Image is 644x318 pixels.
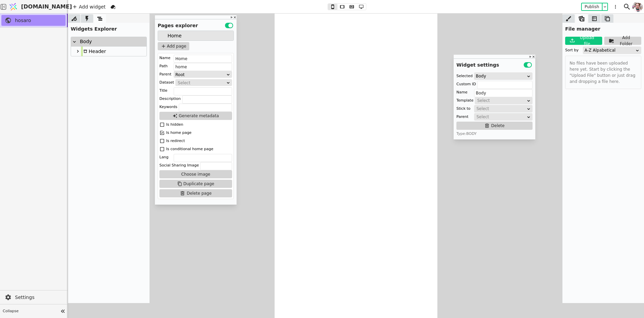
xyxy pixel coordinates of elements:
[159,104,177,110] div: Keywords
[168,31,181,40] div: Home
[456,73,473,79] div: Selected
[159,63,168,70] div: Path
[3,308,58,314] span: Collapse
[159,180,232,188] button: Duplicate page
[159,95,181,102] div: Description
[632,1,643,13] img: 1611404642663-DSC_1169-po-%D1%81cropped.jpg
[456,89,467,96] div: Name
[71,37,146,47] div: Body
[71,3,108,11] div: Add widget
[476,113,526,120] div: Select
[456,105,470,112] div: Stick to
[576,35,599,47] div: Upload file
[477,97,526,104] div: Select
[21,3,72,11] span: [DOMAIN_NAME]
[166,138,185,144] div: Is redirect
[456,81,476,88] div: Custom ID
[159,170,232,178] button: Choose image
[159,162,199,169] div: Social Sharing Image
[159,154,169,161] div: Lang
[565,56,641,89] span: No files have been uploaded here yet. Start by clicking the "Upload File" button or just drag and...
[1,292,66,303] a: Settings
[456,131,533,137] div: Type: BODY
[15,17,62,24] span: hosaro
[562,23,644,33] div: File manager
[166,129,192,136] div: Is home page
[159,55,170,61] div: Name
[7,0,68,13] a: [DOMAIN_NAME]
[456,122,533,130] button: Delete
[15,294,62,301] span: Settings
[155,19,237,29] div: Pages explorer
[615,35,638,47] div: Add Folder
[8,0,18,13] img: Logo
[71,47,146,56] div: Header
[158,42,189,50] button: Add page
[166,146,213,153] div: Is conditional home page
[604,37,641,45] button: Add Folder
[582,3,602,10] button: Publish
[476,73,526,79] div: Body
[159,71,171,78] div: Parent
[159,189,232,197] button: Delete page
[159,79,174,86] div: Dataset
[175,71,226,77] div: Root
[456,97,473,104] div: Template
[456,113,468,120] div: Parent
[454,59,535,69] div: Widget settings
[476,105,526,112] div: Select
[166,121,183,128] div: Is hidden
[178,79,225,86] div: Select
[159,112,232,120] button: Generate metadata
[565,47,579,54] div: Sort by
[585,47,635,54] div: A-Z Alpabetical
[1,15,66,26] a: hosaro
[81,47,106,56] div: Header
[68,23,150,33] div: Widgets Explorer
[565,37,602,45] button: Upload file
[158,31,233,40] div: Home
[159,87,168,94] div: Title
[78,37,92,46] div: Body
